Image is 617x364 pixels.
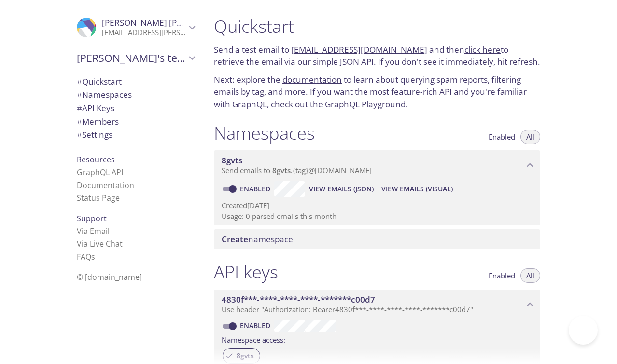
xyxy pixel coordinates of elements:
[222,165,372,175] span: Send emails to . {tag} @[DOMAIN_NAME]
[77,129,112,140] span: Settings
[305,181,378,197] button: View Emails (JSON)
[77,102,114,114] span: API Keys
[69,45,202,71] div: Jose's team
[381,183,453,195] span: View Emails (Visual)
[69,128,202,142] div: Team Settings
[77,76,122,87] span: Quickstart
[77,226,110,236] a: Via Email
[69,12,202,44] div: Jose Garcia
[272,165,291,175] span: 8gvts
[214,261,278,283] h1: API keys
[214,150,540,180] div: 8gvts namespace
[483,268,521,283] button: Enabled
[214,15,540,37] h1: Quickstart
[69,88,202,102] div: Namespaces
[77,129,82,140] span: #
[222,233,293,245] span: namespace
[483,130,521,144] button: Enabled
[77,167,123,177] a: GraphQL API
[77,192,120,203] a: Status Page
[102,17,234,28] span: [PERSON_NAME] [PERSON_NAME]
[69,75,202,88] div: Quickstart
[214,73,540,111] p: Next: explore the to learn about querying spam reports, filtering emails by tag, and more. If you...
[222,155,242,166] span: 8gvts
[77,272,142,282] span: © [DOMAIN_NAME]
[520,268,540,283] button: All
[291,44,427,55] a: [EMAIL_ADDRESS][DOMAIN_NAME]
[309,183,374,195] span: View Emails (JSON)
[569,316,598,345] iframe: Help Scout Beacon - Open
[214,122,315,144] h1: Namespaces
[222,233,248,245] span: Create
[520,130,540,144] button: All
[378,181,457,197] button: View Emails (Visual)
[102,28,186,38] p: [EMAIL_ADDRESS][PERSON_NAME][DOMAIN_NAME]
[77,76,82,87] span: #
[325,99,406,110] a: GraphQL Playground
[77,238,123,249] a: Via Live Chat
[214,44,540,68] p: Send a test email to and then to retrieve the email via our simple JSON API. If you don't see it ...
[77,89,132,100] span: Namespaces
[77,116,119,127] span: Members
[282,74,342,85] a: documentation
[222,332,285,346] label: Namespace access:
[238,321,274,330] a: Enabled
[77,154,115,165] span: Resources
[464,44,501,55] a: click here
[214,229,540,249] div: Create namespace
[222,211,533,221] p: Usage: 0 parsed emails this month
[77,180,134,190] a: Documentation
[77,213,107,224] span: Support
[222,201,533,211] p: Created [DATE]
[238,184,274,193] a: Enabled
[69,102,202,115] div: API Keys
[77,251,95,262] a: FAQ
[77,102,82,114] span: #
[77,116,82,127] span: #
[77,51,186,65] span: [PERSON_NAME]'s team
[69,115,202,129] div: Members
[77,89,82,100] span: #
[91,251,95,262] span: s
